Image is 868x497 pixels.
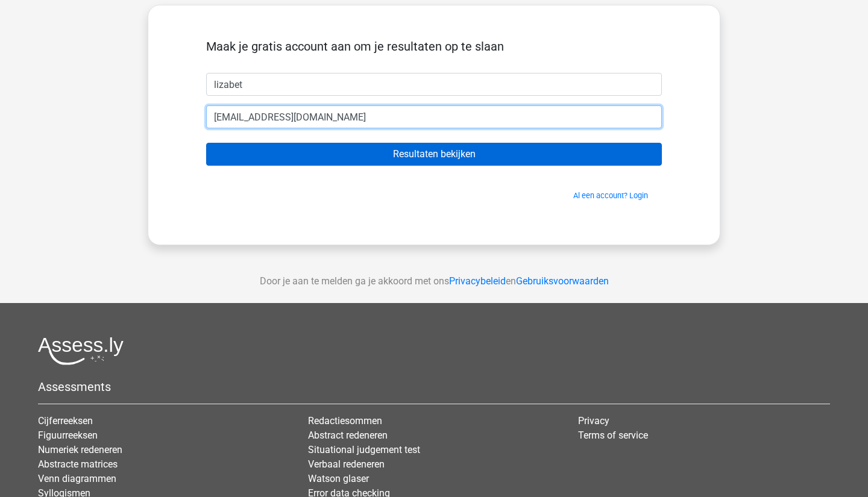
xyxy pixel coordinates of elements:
[308,415,382,427] a: Redactiesommen
[206,73,662,96] input: Voornaam
[38,415,93,427] a: Cijferreeksen
[578,415,609,427] a: Privacy
[308,458,385,470] a: Verbaal redeneren
[578,430,648,441] a: Terms of service
[206,39,662,54] h5: Maak je gratis account aan om je resultaten op te slaan
[38,444,122,455] a: Numeriek redeneren
[38,337,124,365] img: Assessly logo
[516,275,609,287] a: Gebruiksvoorwaarden
[573,191,648,200] a: Al een account? Login
[308,444,420,455] a: Situational judgement test
[38,430,98,441] a: Figuurreeksen
[38,458,118,470] a: Abstracte matrices
[308,473,369,484] a: Watson glaser
[308,430,388,441] a: Abstract redeneren
[206,143,662,166] input: Resultaten bekijken
[38,380,830,394] h5: Assessments
[206,105,662,128] input: Email
[449,275,506,287] a: Privacybeleid
[38,473,116,484] a: Venn diagrammen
